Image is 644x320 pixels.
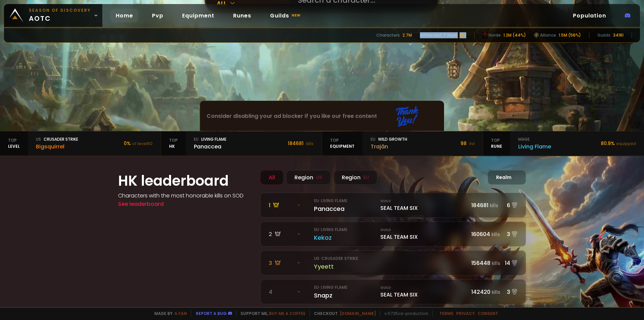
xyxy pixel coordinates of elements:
[314,233,376,242] div: Kekoz
[4,4,102,27] a: Season of Discoveryaotc
[161,131,322,155] a: TopHKeuLiving FlamePanaccea184681 kills
[314,291,376,300] div: Snapz
[491,231,500,238] small: kills
[371,136,375,142] span: eu
[298,231,300,237] span: -
[118,170,252,191] h1: HK leaderboard
[269,230,293,238] div: 2
[36,136,41,142] span: us
[380,198,467,212] div: SEAL TEAM SIX
[518,142,551,151] div: Living Flame
[534,32,556,38] div: Alliance
[515,174,518,181] span: -
[503,32,526,38] div: 1.2M (44%)
[200,101,444,131] div: Consider disabling your ad blocker if you like our free content
[601,140,636,147] div: 80.9 %
[306,141,314,146] small: kills
[150,311,187,317] span: Made by
[260,193,526,218] a: 1 -eu· Living FlamePanaccea GuildSEAL TEAM SIX184681kills6
[314,227,347,232] small: eu · Living Flame
[36,136,78,142] div: Crusader Strike
[492,289,500,295] small: kills
[196,311,227,316] a: Report a bug
[29,7,91,13] small: Season of Discovery
[260,250,526,275] a: 3 -us· Crusader StrikeYyeett 156448kills14
[269,311,306,316] a: Buy me a coffee
[483,32,501,38] div: Horde
[339,311,376,316] a: [DOMAIN_NAME]
[316,174,322,181] small: US
[298,202,300,208] span: -
[376,32,400,38] div: Characters
[174,311,187,316] a: a fan
[118,191,252,200] h4: Characters with the most honorable kills on SOD
[322,131,483,155] a: TopequipmenteuWild GrowthTrajân98 ilvl
[169,137,178,143] span: Top
[380,198,467,204] small: Guild
[469,141,475,146] small: ilvl
[314,198,347,203] small: eu · Living Flame
[471,259,490,267] span: 156448
[322,131,363,155] div: equipment
[236,311,306,317] span: Support me,
[314,262,376,271] div: Yyeett
[471,201,488,209] span: 184681
[500,230,518,238] div: 3
[314,256,358,261] small: us · Crusader Strike
[420,32,457,38] div: Active last 7 days
[132,141,153,146] small: of level 60
[492,260,500,267] small: kills
[490,202,498,209] small: kills
[310,311,376,317] span: Checkout
[471,288,490,296] span: 142420
[194,136,226,142] div: Living Flame
[124,140,153,147] div: 0 %
[616,141,636,146] small: equipped
[461,140,475,147] div: 98
[265,9,307,22] a: Guildsnew
[613,32,624,38] div: 34181
[118,200,164,208] a: See leaderboard
[147,9,169,22] a: Pvp
[314,285,347,290] small: eu · Living Flame
[371,142,407,151] div: Trajân
[568,9,611,22] a: Population
[298,260,300,266] span: -
[471,230,490,238] span: 160604
[269,288,293,296] div: 4
[371,136,407,142] div: Wild Growth
[518,136,530,142] span: mage
[260,279,526,304] a: 4 -eu· Living FlameSnapz GuildSEAL TEAM SIX142420kills3
[8,137,20,143] span: Top
[298,289,300,295] span: -
[314,204,376,213] div: Panaccea
[363,174,369,181] small: EU
[330,137,355,143] span: Top
[333,170,377,185] div: Region
[500,201,518,210] div: 6
[483,32,487,38] img: horde
[260,222,526,246] a: 2 -eu· Living FlameKekoz GuildSEAL TEAM SIX160604kills3
[559,32,581,38] div: 1.5M (56%)
[380,285,467,290] small: Guild
[460,32,466,38] div: 107
[500,288,518,296] div: 3
[491,137,502,143] span: Top
[483,131,644,155] a: TopRunemageLiving Flame80.9%equipped
[161,131,186,155] div: HK
[500,259,518,267] div: 14
[488,170,526,185] div: Realm
[36,142,78,151] div: Bigsquirrel
[402,32,412,38] div: 2.7M
[177,9,220,22] a: Equipment
[110,9,139,22] a: Home
[380,227,467,241] div: SEAL TEAM SIX
[269,201,293,210] div: 1
[478,311,498,316] a: Consent
[380,285,467,299] div: SEAL TEAM SIX
[456,311,475,316] a: Privacy
[286,170,331,185] div: Region
[290,11,302,19] small: new
[228,9,257,22] a: Runes
[597,32,610,38] div: Guilds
